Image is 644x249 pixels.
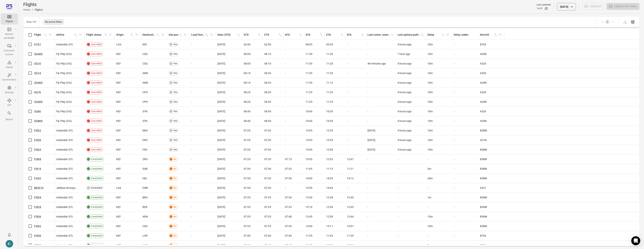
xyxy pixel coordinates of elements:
[160,32,166,38] span: Filter by destination
[142,119,147,123] span: STN
[244,109,250,113] span: 06:40
[326,62,333,65] span: 11:20
[182,32,188,38] span: Filter by has pax
[217,119,225,123] span: [DATE]
[397,52,410,56] span: 1 hour ago
[56,62,72,65] span: Fly Play (OG)
[264,119,271,123] span: 06:50
[326,71,333,75] span: 11:20
[86,33,107,37] div: Sort by flight status in ascending order
[142,129,148,132] span: MUC
[1,43,18,58] a: Communi-cations
[427,90,433,94] span: 10m
[2,65,16,69] div: Issues
[217,33,241,37] div: Sort by date (STD) in ascending order
[34,33,47,37] span: Flight
[56,129,73,132] span: Icelandair (FI)
[34,43,41,46] a: FI751
[497,32,503,38] button: Filter by aircraft
[47,32,53,38] span: Filter by flight
[217,109,225,113] span: [DATE]
[89,90,103,94] span: Cancelled
[244,100,250,104] span: 06:20
[397,71,412,75] span: 4 hours ago
[367,100,394,104] div: -
[454,52,477,56] div: -
[34,62,41,65] a: OG10
[134,32,139,38] span: Filter by origin
[285,33,299,37] div: ATD
[347,71,364,75] div: -
[4,238,15,249] button: Kristinn - avilabs
[56,81,72,85] span: Fly Play (OG)
[454,81,477,85] div: -
[116,129,121,132] span: KEF
[217,43,225,46] span: [DATE]
[244,33,261,37] div: Sort by STD in ascending order
[89,62,103,65] span: Cancelled
[427,119,433,123] span: 10m
[285,71,303,75] div: -
[326,43,333,46] span: 03:55
[34,91,41,94] a: OG76
[217,81,225,85] span: [DATE]
[427,43,433,46] span: 10m
[191,90,214,94] div: -
[454,100,477,104] div: -
[244,33,257,37] div: STD
[306,100,312,104] span: 11:35
[306,119,312,123] span: 10:40
[285,33,302,37] span: ATD
[244,62,250,65] span: 06:00
[23,8,30,11] a: Home
[454,62,477,65] div: -
[89,129,103,132] span: Cancelled
[191,62,214,65] div: -
[454,90,477,94] div: -
[116,71,121,75] span: KEF
[56,52,72,56] span: Fly Play (OG)
[1,26,18,41] a: Options packages
[264,33,282,37] div: Sort by ETD in ascending order
[367,33,394,37] div: Sort by last communication created in ascending order
[285,119,303,123] div: -
[172,119,179,123] span: Yes
[264,81,271,85] span: 06:20
[34,177,41,180] a: FI342
[285,109,303,113] div: -
[34,52,43,55] a: OG400
[367,33,391,37] div: Last comm. created
[454,33,477,37] div: Delay codes
[480,33,497,37] span: Aircraft
[2,103,16,107] div: API
[142,52,148,56] span: CDG
[191,109,214,113] div: -
[116,81,121,85] span: KEF
[244,33,261,37] span: STD
[2,118,16,121] div: Search
[56,119,72,123] span: Fly Play (OG)
[454,119,477,123] div: -
[191,52,214,56] div: -
[172,109,179,113] span: Yes
[427,33,445,37] div: Sort by delay in ascending order
[285,90,303,94] div: -
[367,90,394,94] div: -
[537,3,551,7] div: Last updated
[34,33,47,37] div: Sort by flight in ascending order
[86,33,107,37] span: Flight status
[244,71,250,75] span: 06:10
[32,7,33,12] li: /
[34,158,41,161] a: FI568
[6,231,13,238] button: Notifications
[56,90,72,94] span: Fly Play (OG)
[367,33,394,37] span: Last comm. created
[397,33,424,37] div: Sort by last options package published in ascending order
[244,119,250,123] span: 06:40
[172,43,179,46] span: Yes
[480,90,486,94] span: A320
[397,109,412,113] span: 4 hours ago
[480,62,486,65] span: A320
[326,100,333,104] span: 11:25
[34,167,41,170] a: FI416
